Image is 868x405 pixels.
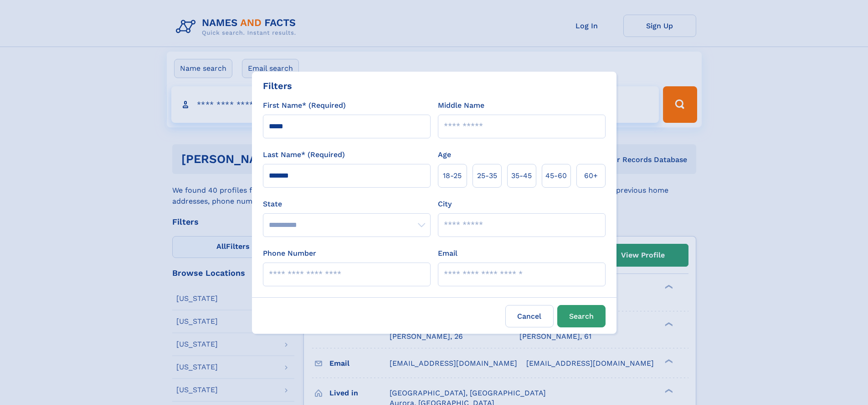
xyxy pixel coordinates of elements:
label: Phone Number [263,248,316,259]
label: State [263,199,431,210]
label: City [438,199,452,210]
div: Filters [263,79,292,93]
span: 45‑60 [545,170,567,181]
span: 60+ [584,170,598,181]
span: 35‑45 [511,170,532,181]
button: Search [557,305,606,327]
label: Cancel [505,305,554,327]
span: 25‑35 [477,170,497,181]
label: First Name* (Required) [263,100,346,111]
label: Age [438,149,451,160]
label: Email [438,248,457,259]
span: 18‑25 [443,170,462,181]
label: Middle Name [438,100,484,111]
label: Last Name* (Required) [263,149,345,160]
